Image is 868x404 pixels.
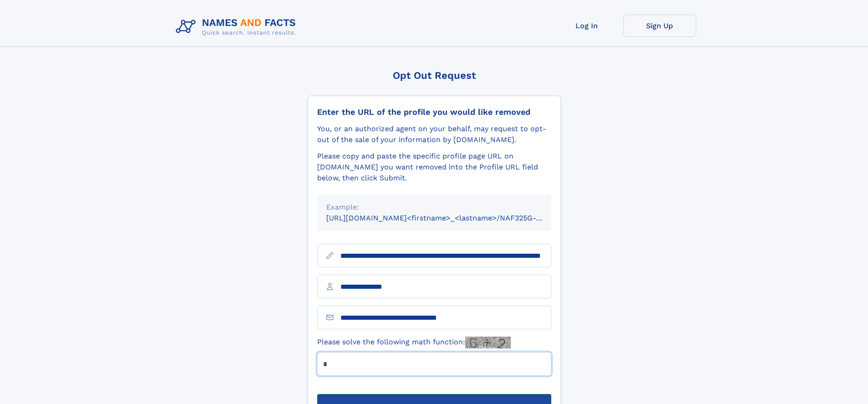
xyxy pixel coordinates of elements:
[317,151,551,184] div: Please copy and paste the specific profile page URL on [DOMAIN_NAME] you want removed into the Pr...
[172,15,303,39] img: Logo Names and Facts
[550,15,623,37] a: Log In
[623,15,696,37] a: Sign Up
[326,202,542,213] div: Example:
[317,107,551,117] div: Enter the URL of the profile you would like removed
[317,123,551,145] div: You, or an authorized agent on your behalf, may request to opt-out of the sale of your informatio...
[317,337,511,348] label: Please solve the following math function:
[326,214,569,222] small: [URL][DOMAIN_NAME]<firstname>_<lastname>/NAF325G-xxxxxxxx
[308,70,561,81] div: Opt Out Request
